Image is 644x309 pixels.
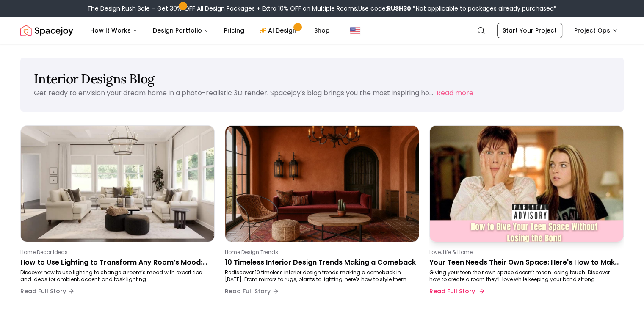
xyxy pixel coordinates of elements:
button: How It Works [83,22,144,39]
p: Your Teen Needs Their Own Space: Here's How to Make It Happen Without Losing Connection [429,257,620,268]
a: Your Teen Needs Their Own Space: Here's How to Make It Happen Without Losing ConnectionLove, Life... [429,125,624,303]
h1: Interior Designs Blog [34,71,610,86]
nav: Global [20,17,624,44]
img: 10 Timeless Interior Design Trends Making a Comeback [225,126,419,242]
p: Giving your teen their own space doesn’t mean losing touch. Discover how to create a room they’ll... [429,269,620,283]
span: *Not applicable to packages already purchased* [411,4,557,13]
img: How to Use Lighting to Transform Any Room’s Mood: Expert Interior Design Guide [21,126,214,242]
a: How to Use Lighting to Transform Any Room’s Mood: Expert Interior Design GuideHome Decor IdeasHow... [20,125,215,303]
p: Home Design Trends [225,249,416,256]
button: Read Full Story [20,283,75,300]
a: Shop [307,22,337,39]
img: Your Teen Needs Their Own Space: Here's How to Make It Happen Without Losing Connection [425,123,628,245]
a: Start Your Project [497,23,562,38]
img: Spacejoy Logo [20,22,73,39]
p: Love, Life & Home [429,249,620,256]
p: Rediscover 10 timeless interior design trends making a comeback in [DATE]. From mirrors to rugs, ... [225,269,416,283]
a: Pricing [217,22,251,39]
a: 10 Timeless Interior Design Trends Making a ComebackHome Design Trends10 Timeless Interior Design... [225,125,419,303]
span: Use code: [358,4,411,13]
div: The Design Rush Sale – Get 30% OFF All Design Packages + Extra 10% OFF on Multiple Rooms. [87,4,557,13]
button: Read Full Story [225,283,279,300]
button: Design Portfolio [146,22,216,39]
p: Get ready to envision your dream home in a photo-realistic 3D render. Spacejoy's blog brings you ... [34,88,433,98]
img: United States [350,25,360,36]
nav: Main [83,22,337,39]
p: 10 Timeless Interior Design Trends Making a Comeback [225,257,416,268]
p: How to Use Lighting to Transform Any Room’s Mood: Expert Interior Design Guide [20,257,211,268]
a: AI Design [253,22,306,39]
button: Project Ops [569,23,624,38]
button: Read Full Story [429,283,484,300]
b: RUSH30 [387,4,411,13]
a: Spacejoy [20,22,73,39]
p: Home Decor Ideas [20,249,211,256]
p: Discover how to use lighting to change a room’s mood with expert tips and ideas for ambient, acce... [20,269,211,283]
button: Read more [437,88,473,98]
